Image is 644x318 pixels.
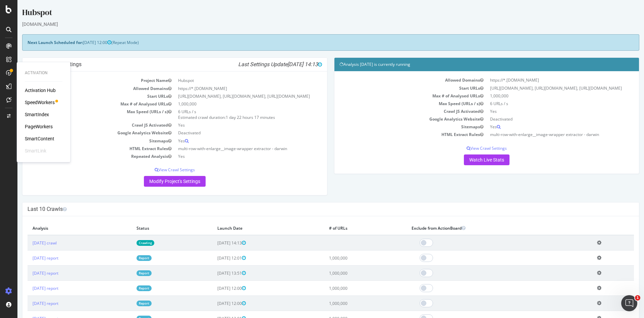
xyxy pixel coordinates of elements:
td: Sitemaps [10,137,157,145]
span: 1 [635,295,640,301]
td: Hubspot [157,77,305,84]
span: [DATE] 14:13 [270,61,305,67]
div: [DOMAIN_NAME] [5,21,622,28]
a: [DATE] report [15,270,41,276]
a: Modify Project's Settings [126,176,188,187]
td: 1,000,000 [307,251,389,266]
a: [DATE] crawl [15,240,39,246]
td: Project Name [10,77,157,84]
td: Start URLs [322,84,469,92]
td: https://*.[DOMAIN_NAME] [157,85,305,92]
td: [URL][DOMAIN_NAME], [URL][DOMAIN_NAME], [URL][DOMAIN_NAME] [157,92,305,100]
span: [DATE] 12:00 [200,301,228,306]
td: 1,000,000 [307,266,389,281]
td: 1,000,000 [307,296,389,311]
strong: Next Launch Scheduled for: [10,40,65,45]
td: [URL][DOMAIN_NAME], [URL][DOMAIN_NAME], [URL][DOMAIN_NAME] [469,84,616,92]
th: Status [114,221,195,235]
td: multi-row-with-enlarge__image-wrapper extractor - darwin [469,131,616,138]
a: PageWorkers [25,123,53,130]
h4: Project Global Settings [10,61,305,68]
i: Last Settings Update [221,61,305,68]
a: [DATE] report [15,285,41,291]
td: Allowed Domains [322,76,469,84]
div: Hubspot [5,7,622,21]
h4: Last 10 Crawls [10,206,616,213]
p: View Crawl Settings [10,167,305,173]
span: [DATE] 12:00 [200,285,228,291]
td: 1,000,000 [469,92,616,100]
span: [DATE] 12:01 [200,255,228,261]
td: HTML Extract Rules [10,145,157,152]
td: Yes [157,121,305,129]
span: [DATE] 12:00 [65,40,94,45]
th: Exclude from ActionBoard [389,221,575,235]
p: View Crawl Settings [322,145,616,151]
iframe: Intercom live chat [621,295,637,311]
td: Yes [469,107,616,115]
td: 1,000,000 [307,281,389,296]
td: Google Analytics Website [322,115,469,123]
a: SpeedWorkers [25,99,55,106]
a: Activation Hub [25,87,56,94]
a: Report [119,301,134,306]
a: Report [119,270,134,276]
div: (Repeat Mode) [5,34,622,51]
span: 1 day 22 hours 17 minutes [208,115,258,120]
a: Crawling [119,240,137,246]
a: Watch Live Stats [446,154,492,165]
td: 6 URLs / s Estimated crawl duration: [157,108,305,121]
th: # of URLs [307,221,389,235]
td: Repeated Analysis [10,152,157,160]
td: Google Analytics Website [10,129,157,137]
td: 1,000,000 [157,100,305,108]
td: Yes [157,137,305,145]
td: Crawl JS Activated [10,121,157,129]
td: Start URLs [10,92,157,100]
td: Max Speed (URLs / s) [10,108,157,121]
span: [DATE] 13:51 [200,270,228,276]
a: Report [119,285,134,291]
a: Report [119,255,134,261]
td: Max # of Analysed URLs [322,92,469,100]
td: Deactivated [157,129,305,137]
td: Max # of Analysed URLs [10,100,157,108]
th: Launch Date [195,221,307,235]
td: Crawl JS Activated [322,107,469,115]
span: [DATE] 14:13 [200,240,228,246]
a: [DATE] report [15,255,41,261]
td: HTML Extract Rules [322,131,469,138]
div: SmartLink [25,147,46,154]
td: https://*.[DOMAIN_NAME] [469,76,616,84]
a: SmartIndex [25,111,49,118]
a: [DATE] report [15,301,41,306]
td: 6 URLs / s [469,100,616,107]
td: Sitemaps [322,123,469,131]
th: Analysis [10,221,114,235]
td: Deactivated [469,115,616,123]
td: Allowed Domains [10,85,157,92]
div: Activation [25,70,62,76]
td: Yes [157,152,305,160]
td: multi-row-with-enlarge__image-wrapper extractor - darwin [157,145,305,152]
h4: Analysis [DATE] is currently running [322,61,616,68]
td: Max Speed (URLs / s) [322,100,469,107]
td: Yes [469,123,616,131]
a: SmartContent [25,135,54,142]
